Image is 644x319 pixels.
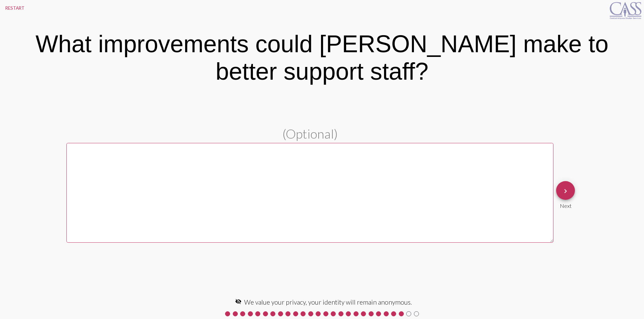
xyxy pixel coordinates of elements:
div: Next [556,200,575,209]
mat-icon: visibility_off [235,298,241,305]
div: What improvements could [PERSON_NAME] make to better support staff? [10,30,635,85]
span: (Optional) [282,126,338,141]
img: CASS-logo_BLUE_WEB.png [609,2,642,19]
span: We value your privacy, your identity will remain anonymous. [244,298,412,306]
mat-icon: keyboard_arrow_right [561,187,570,195]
